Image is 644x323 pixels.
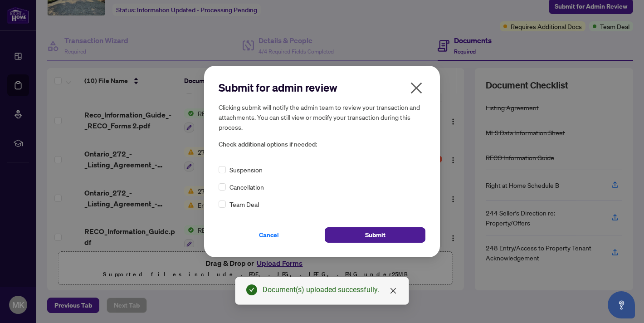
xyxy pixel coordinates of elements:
span: Suspension [229,165,263,175]
button: Open asap [608,291,635,318]
span: close [390,287,397,294]
span: Check additional options if needed: [219,139,425,150]
span: Cancellation [229,182,264,192]
span: Submit [365,228,385,242]
h2: Submit for admin review [219,80,425,95]
h5: Clicking submit will notify the admin team to review your transaction and attachments. You can st... [219,102,425,132]
a: Close [388,286,398,296]
button: Cancel [219,227,319,243]
div: Document(s) uploaded successfully. [263,284,398,295]
span: close [409,81,424,95]
span: Cancel [259,228,279,242]
span: Team Deal [229,199,259,209]
span: check-circle [246,284,257,295]
button: Submit [325,227,425,243]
